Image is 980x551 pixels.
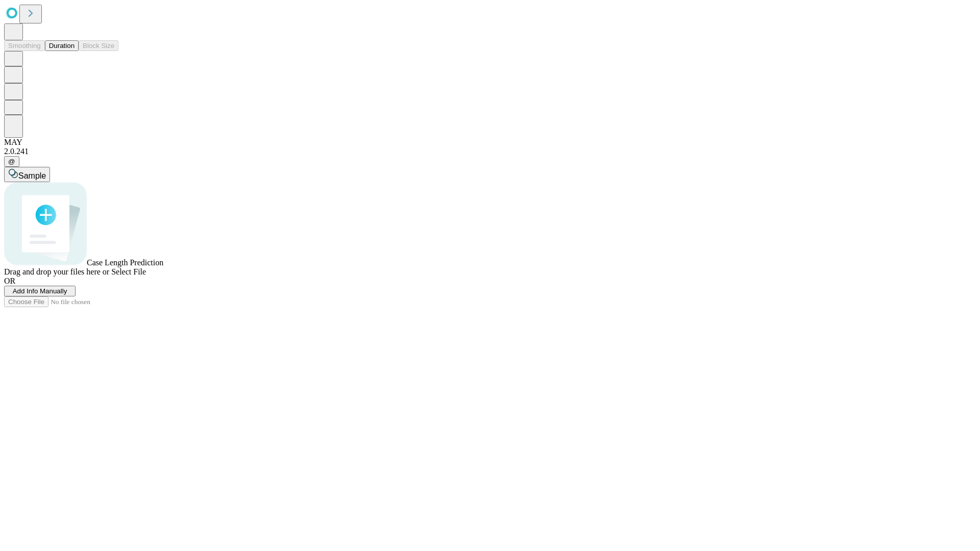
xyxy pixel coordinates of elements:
[79,40,118,51] button: Block Size
[111,267,146,276] span: Select File
[4,286,76,296] button: Add Info Manually
[4,138,976,147] div: MAY
[4,156,19,167] button: @
[8,158,15,165] span: @
[18,171,46,180] span: Sample
[87,258,163,267] span: Case Length Prediction
[4,167,50,182] button: Sample
[4,277,15,285] span: OR
[45,40,79,51] button: Duration
[13,287,67,295] span: Add Info Manually
[4,267,109,276] span: Drag and drop your files here or
[4,147,976,156] div: 2.0.241
[4,40,45,51] button: Smoothing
